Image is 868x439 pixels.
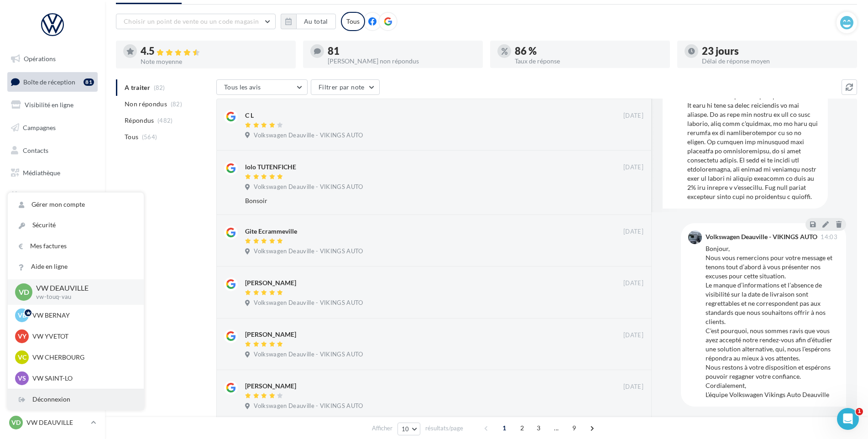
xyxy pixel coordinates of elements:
div: Déconnexion [8,389,144,410]
div: 81 [84,78,94,86]
a: Sécurité [8,215,144,235]
span: [DATE] [623,383,643,391]
div: lolo TUTENFICHE [245,162,296,172]
span: (482) [157,117,173,124]
div: 23 jours [702,46,850,56]
a: VD VW DEAUVILLE [7,414,98,431]
p: VW DEAUVILLE [26,418,87,427]
span: 1 [856,408,863,415]
span: VD [11,418,21,427]
span: [DATE] [623,228,643,236]
p: VW SAINT-LO [32,374,133,383]
button: Au total [296,14,336,29]
span: 9 [567,421,581,435]
p: vw-touq-vau [36,293,129,301]
p: VW CHERBOURG [32,353,133,362]
a: Mes factures [8,236,144,256]
span: 2 [515,421,529,435]
span: Tous [125,132,138,141]
div: Délai de réponse moyen [702,58,850,64]
button: Au total [281,14,336,29]
p: VW BERNAY [32,311,133,320]
span: Calendrier [23,192,53,199]
div: Taux de réponse [515,58,663,64]
div: [PERSON_NAME] [245,382,296,391]
p: VW DEAUVILLE [36,283,129,293]
iframe: Intercom live chat [837,408,859,430]
span: Répondus [125,116,154,125]
span: Volkswagen Deauville - VIKINGS AUTO [254,131,363,140]
span: VY [18,332,26,341]
div: Bonjour, Nous vous remercions pour votre message et tenons tout d’abord à vous présenter nos excu... [706,244,839,399]
div: Bonne équipe [245,416,584,425]
div: 81 [328,46,476,56]
button: Filtrer par note [311,79,380,95]
a: Visibilité en ligne [5,95,99,115]
span: VC [18,353,26,362]
a: Gérer mon compte [8,194,144,215]
div: Bonsoir [245,196,584,205]
p: VW YVETOT [32,332,133,341]
span: résultats/page [425,424,463,433]
span: [DATE] [623,112,643,120]
span: [DATE] [623,163,643,172]
a: Médiathèque [5,163,99,183]
span: Volkswagen Deauville - VIKINGS AUTO [254,299,363,307]
span: [DATE] [623,331,643,340]
span: Tous les avis [224,83,261,91]
a: Opérations [5,49,99,68]
span: Choisir un point de vente ou un code magasin [124,17,259,25]
span: Contacts [23,146,48,154]
span: (82) [171,100,182,108]
a: Aide en ligne [8,256,144,277]
div: Gite Ecrammeville [245,227,297,236]
a: Campagnes DataOnDemand [5,239,99,266]
span: Campagnes [23,124,56,131]
span: 10 [402,425,409,433]
span: VD [19,287,29,297]
span: Opérations [24,55,56,63]
span: Afficher [372,424,392,433]
button: 10 [397,423,421,435]
div: Volkswagen Deauville - VIKINGS AUTO [706,234,817,240]
span: Boîte de réception [23,78,75,85]
div: 86 % [515,46,663,56]
span: VS [18,374,26,383]
button: Tous les avis [216,79,308,95]
span: (564) [142,133,157,141]
span: Non répondus [125,99,167,109]
span: Volkswagen Deauville - VIKINGS AUTO [254,183,363,191]
span: Médiathèque [23,169,60,177]
div: [PERSON_NAME] non répondus [328,58,476,64]
span: Volkswagen Deauville - VIKINGS AUTO [254,247,363,256]
div: Tous [341,12,365,31]
a: Contacts [5,141,99,160]
span: VB [18,311,26,320]
a: Calendrier [5,186,99,205]
span: 1 [497,421,512,435]
button: Choisir un point de vente ou un code magasin [116,14,276,29]
div: Note moyenne [141,58,288,65]
div: C L [245,111,254,120]
span: 14:03 [821,234,837,240]
a: Boîte de réception81 [5,72,99,92]
span: [DATE] [623,279,643,287]
div: [PERSON_NAME] [245,278,296,287]
a: Campagnes [5,118,99,137]
span: 3 [531,421,546,435]
span: Volkswagen Deauville - VIKINGS AUTO [254,350,363,359]
span: ... [549,421,564,435]
span: Volkswagen Deauville - VIKINGS AUTO [254,402,363,410]
span: Visibilité en ligne [25,101,73,109]
div: 4.5 [141,46,288,57]
div: [PERSON_NAME] [245,330,296,339]
a: PLV et print personnalisable [5,209,99,236]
